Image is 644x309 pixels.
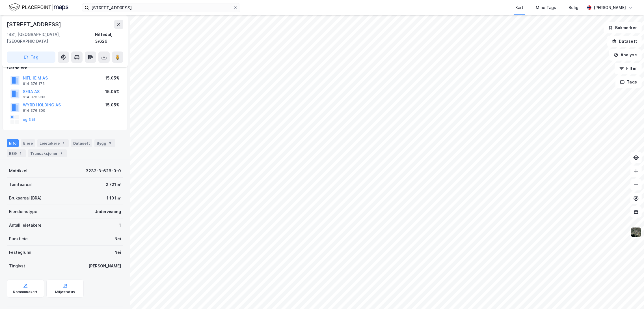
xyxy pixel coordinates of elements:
div: Datasett [71,139,92,147]
img: logo.f888ab2527a4732fd821a326f86c7f29.svg [9,3,68,12]
div: Leietakere [37,139,69,147]
div: Eiendomstype [9,208,37,215]
iframe: Chat Widget [616,282,644,309]
div: 914 376 300 [23,108,45,113]
div: 1 [119,222,121,229]
div: 2 721 ㎡ [106,181,121,188]
div: ESG [7,149,26,157]
div: Tomteareal [9,181,32,188]
div: Bygg [94,139,115,147]
button: Bokmerker [604,22,642,33]
div: Festegrunn [9,249,31,256]
div: Gårdeiere [7,65,123,71]
div: Nei [114,235,121,242]
div: Eiere [21,139,35,147]
button: Tags [615,76,642,88]
button: Filter [615,63,642,74]
div: 3 [107,140,113,146]
div: Nei [114,249,121,256]
div: 1481, [GEOGRAPHIC_DATA], [GEOGRAPHIC_DATA] [7,31,95,45]
button: Tag [7,51,55,63]
div: Punktleie [9,235,28,242]
div: 15.05% [105,102,120,108]
div: Transaksjoner [28,149,67,157]
div: Info [7,139,19,147]
div: Kontrollprogram for chat [616,282,644,309]
div: 914 375 983 [23,95,45,99]
div: Undervisning [94,208,121,215]
div: Kart [515,4,523,11]
input: Søk på adresse, matrikkel, gårdeiere, leietakere eller personer [89,3,233,12]
div: 3232-3-626-0-0 [86,168,121,174]
button: Analyse [609,49,642,61]
img: 9k= [631,227,641,238]
div: Nittedal, 3/626 [95,31,123,45]
div: [PERSON_NAME] [594,4,626,11]
div: 15.05% [105,75,120,81]
div: 15.05% [105,88,120,95]
div: Antall leietakere [9,222,42,229]
div: 7 [59,151,64,156]
div: Mine Tags [536,4,556,11]
div: Matrikkel [9,168,27,174]
button: Datasett [607,36,642,47]
div: Bruksareal (BRA) [9,195,42,201]
div: Tinglyst [9,263,25,269]
div: [PERSON_NAME] [88,263,121,269]
div: 1 [61,140,66,146]
div: Miljøstatus [55,290,75,294]
div: Kommunekart [13,290,38,294]
div: 1 [18,151,23,156]
div: 1 101 ㎡ [107,195,121,201]
div: 914 376 173 [23,81,45,86]
div: Bolig [569,4,578,11]
div: [STREET_ADDRESS] [7,20,62,29]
